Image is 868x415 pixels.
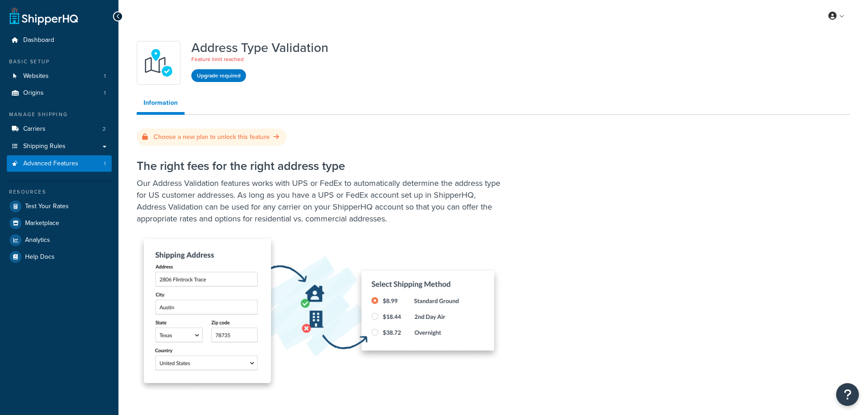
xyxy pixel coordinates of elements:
[7,155,112,172] li: Advanced Features
[191,55,329,64] p: Feature limit reached
[23,143,66,150] span: Shipping Rules
[142,132,281,142] a: Choose a new plan to unlock this feature
[23,72,49,80] span: Websites
[7,85,112,102] a: Origins1
[137,159,822,173] h2: The right fees for the right address type
[25,203,69,210] span: Test Your Rates
[137,177,501,225] p: Our Address Validation features works with UPS or FedEx to automatically determine the address ty...
[104,160,106,168] span: 1
[23,89,44,97] span: Origins
[23,125,46,133] span: Carriers
[23,36,54,44] span: Dashboard
[7,68,112,85] li: Websites
[7,188,112,196] div: Resources
[7,121,112,138] li: Carriers
[104,89,106,97] span: 1
[104,72,106,80] span: 1
[7,58,112,66] div: Basic Setup
[191,41,329,55] h1: Address Type Validation
[25,220,59,227] span: Marketplace
[23,160,78,168] span: Advanced Features
[143,47,175,79] img: kIG8fy0lQAAAABJRU5ErkJggg==
[7,68,112,85] a: Websites1
[7,232,112,248] a: Analytics
[7,121,112,138] a: Carriers2
[137,236,501,392] img: Dynamic Address Lookup
[7,215,112,231] a: Marketplace
[191,69,246,82] a: Upgrade required
[7,32,112,49] a: Dashboard
[137,94,185,115] a: Information
[7,111,112,118] div: Manage Shipping
[25,253,55,261] span: Help Docs
[25,236,50,244] span: Analytics
[7,198,112,215] a: Test Your Rates
[103,125,106,133] span: 2
[7,155,112,172] a: Advanced Features1
[836,383,859,406] button: Open Resource Center
[7,138,112,155] a: Shipping Rules
[7,85,112,102] li: Origins
[7,249,112,265] a: Help Docs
